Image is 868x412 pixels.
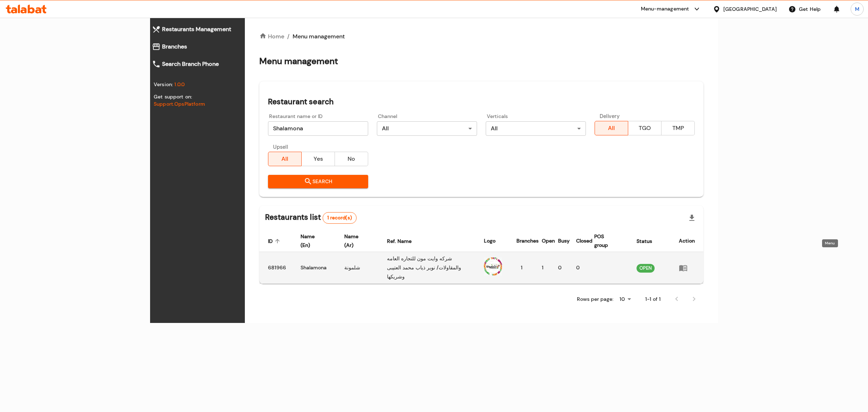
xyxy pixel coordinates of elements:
span: OPEN [637,264,655,272]
span: Name (Ar) [344,232,372,249]
a: Search Branch Phone [146,55,295,73]
td: 0 [552,252,570,284]
span: POS group [594,232,622,249]
button: TGO [628,121,661,135]
label: Upsell [273,144,288,150]
span: Restaurants Management [162,25,289,34]
span: ID [268,237,282,245]
span: Version: [154,81,173,88]
th: Closed [570,230,588,252]
th: Busy [552,230,570,252]
span: Search Branch Phone [162,60,289,68]
table: enhanced table [259,230,703,284]
span: All [598,123,625,134]
a: Restaurants Management [146,21,295,38]
nav: breadcrumb [259,32,703,41]
th: Branches [511,230,536,252]
span: Branches [162,42,289,51]
span: No [338,154,365,164]
a: Support.OpsPlatform [154,101,205,107]
button: All [268,152,302,166]
span: Yes [305,154,332,164]
td: 1 [511,252,536,284]
p: 1-1 of 1 [645,295,661,304]
div: Rows per page: [616,294,634,305]
p: Rows per page: [577,295,613,304]
span: Name (En) [301,232,330,249]
div: Total records count [323,212,357,224]
button: All [595,121,628,135]
span: TMP [664,123,692,134]
th: Open [536,230,552,252]
td: Shalamona [295,252,339,284]
td: شركه وايت مون للتجاره العامه والمقاولات/ نوير ذياب محمد العتيبى وشريكها [381,252,478,284]
span: 1.0.0 [174,81,185,88]
button: TMP [661,121,695,135]
label: Delivery [600,114,620,119]
span: TGO [631,123,659,134]
h2: Restaurant search [268,96,695,107]
div: Export file [683,209,701,227]
th: Action [670,230,703,252]
button: Yes [301,152,335,166]
span: Ref. Name [387,237,421,245]
span: Get support on: [154,93,192,100]
a: Branches [146,38,295,55]
span: Search [274,177,362,186]
div: All [486,121,586,136]
h2: Menu management [259,55,338,67]
span: Menu management [293,32,345,41]
div: Menu-management [641,5,689,13]
h2: Restaurants list [265,212,357,224]
td: 1 [536,252,552,284]
div: [GEOGRAPHIC_DATA] [723,5,777,13]
button: Search [268,175,368,188]
span: All [271,154,299,164]
div: All [377,121,477,136]
th: Logo [478,230,511,252]
span: 1 record(s) [323,215,356,222]
button: No [335,152,368,166]
span: M [855,5,859,13]
td: شلمونة [339,252,381,284]
span: Status [637,237,661,245]
img: Shalamona [484,257,502,276]
input: Search for restaurant name or ID.. [268,121,368,136]
td: 0 [570,252,588,284]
